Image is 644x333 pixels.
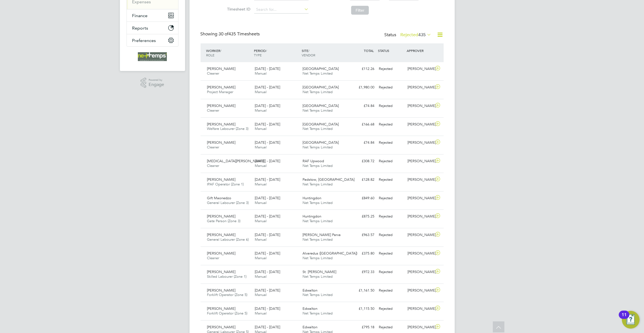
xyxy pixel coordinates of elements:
[377,157,406,166] div: Rejected
[405,249,434,258] div: [PERSON_NAME]
[405,212,434,221] div: [PERSON_NAME]
[377,286,406,295] div: Rejected
[377,323,406,332] div: Rejected
[377,120,406,129] div: Rejected
[303,122,339,127] span: [GEOGRAPHIC_DATA]
[348,194,377,203] div: £849.60
[405,230,434,240] div: [PERSON_NAME]
[348,157,377,166] div: £308.72
[303,182,333,187] span: Net Temps Limited
[303,85,339,90] span: [GEOGRAPHIC_DATA]
[303,288,317,293] span: Edwalton
[622,315,627,322] div: 11
[419,32,426,38] span: 435
[207,214,236,219] span: [PERSON_NAME]
[303,325,317,329] span: Edwalton
[255,140,280,145] span: [DATE] - [DATE]
[207,200,249,205] span: General Labourer (Zone 3)
[207,66,236,71] span: [PERSON_NAME]
[377,83,406,92] div: Rejected
[127,52,178,61] a: Go to home page
[377,175,406,184] div: Rejected
[348,286,377,295] div: £1,161.50
[348,101,377,111] div: £74.84
[207,232,236,237] span: [PERSON_NAME]
[303,145,333,150] span: Net Temps Limited
[207,85,236,90] span: [PERSON_NAME]
[302,53,315,57] span: VENDOR
[377,138,406,147] div: Rejected
[377,249,406,258] div: Rejected
[255,71,267,76] span: Manual
[207,288,236,293] span: [PERSON_NAME]
[303,237,333,242] span: Net Temps Limited
[127,9,178,22] button: Finance
[254,6,309,14] input: Search for...
[206,53,215,57] span: ROLE
[255,145,267,150] span: Manual
[253,46,300,60] div: PERIOD
[254,53,262,57] span: TYPE
[377,212,406,221] div: Rejected
[207,90,233,94] span: Project Manager
[201,31,261,37] div: Showing
[405,157,434,166] div: [PERSON_NAME]
[303,159,324,163] span: RAF Upwood
[622,311,640,329] button: Open Resource Center, 11 new notifications
[207,274,247,279] span: Skilled Labourer (Zone 1)
[303,126,333,131] span: Net Temps Limited
[255,108,267,113] span: Manual
[300,46,348,60] div: SITE
[255,325,280,329] span: [DATE] - [DATE]
[207,122,236,127] span: [PERSON_NAME]
[405,323,434,332] div: [PERSON_NAME]
[255,177,280,182] span: [DATE] - [DATE]
[405,64,434,74] div: [PERSON_NAME]
[303,177,354,182] span: Padstow, [GEOGRAPHIC_DATA]
[303,140,339,145] span: [GEOGRAPHIC_DATA]
[255,269,280,274] span: [DATE] - [DATE]
[377,101,406,111] div: Rejected
[405,175,434,184] div: [PERSON_NAME]
[255,163,267,168] span: Manual
[266,48,267,53] span: /
[303,251,357,256] span: Alvaredus ([GEOGRAPHIC_DATA])
[303,311,333,316] span: Net Temps Limited
[255,256,267,260] span: Manual
[303,292,333,297] span: Net Temps Limited
[207,163,219,168] span: Cleaner
[255,274,267,279] span: Manual
[303,71,333,76] span: Net Temps Limited
[132,38,156,43] span: Preferences
[377,64,406,74] div: Rejected
[207,126,249,131] span: Welfare Labourer (Zone 3)
[255,159,280,163] span: [DATE] - [DATE]
[405,101,434,111] div: [PERSON_NAME]
[207,159,265,163] span: [MEDICAL_DATA][PERSON_NAME]
[207,237,249,242] span: General Labourer (Zone 6)
[207,219,241,223] span: Gate Person (Zone 3)
[220,48,222,53] span: /
[303,66,339,71] span: [GEOGRAPHIC_DATA]
[219,31,260,37] span: 435 Timesheets
[303,200,333,205] span: Net Temps Limited
[348,138,377,147] div: £74.84
[303,103,339,108] span: [GEOGRAPHIC_DATA]
[303,214,321,219] span: Huntingdon
[225,7,250,12] label: Timesheet ID
[303,219,333,223] span: Net Temps Limited
[207,256,219,260] span: Cleaner
[303,269,336,274] span: St. [PERSON_NAME]
[207,306,236,311] span: [PERSON_NAME]
[207,140,236,145] span: [PERSON_NAME]
[348,83,377,92] div: £1,980.00
[364,48,374,53] span: TOTAL
[348,249,377,258] div: £375.80
[207,325,236,329] span: [PERSON_NAME]
[207,177,236,182] span: [PERSON_NAME]
[405,194,434,203] div: [PERSON_NAME]
[401,32,432,38] label: Rejected
[405,268,434,277] div: [PERSON_NAME]
[303,256,333,260] span: Net Temps Limited
[348,268,377,277] div: £972.33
